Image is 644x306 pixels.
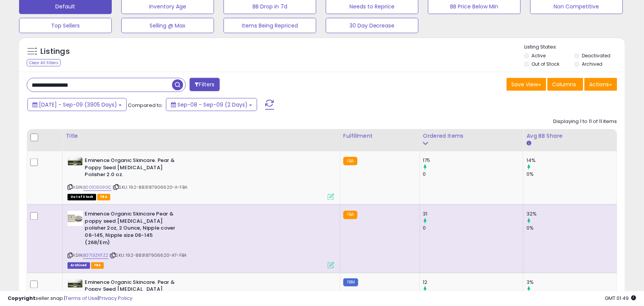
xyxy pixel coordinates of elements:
[526,157,617,164] div: 14%
[85,211,177,248] b: Eminence Organic Skincare Pear & poppy seed [MEDICAL_DATA] polisher 2oz, 2 Ounce, Nipple cover 06...
[343,278,358,287] small: FBM
[526,132,614,140] div: Avg BB Share
[552,81,576,88] span: Columns
[584,78,617,91] button: Actions
[532,61,560,67] label: Out of Stock
[526,225,617,232] div: 0%
[423,279,523,286] div: 12
[65,295,98,302] a: Terms of Use
[128,102,163,109] span: Compared to:
[97,194,110,201] span: FBA
[423,157,523,164] div: 175
[66,132,337,140] div: Title
[547,78,583,91] button: Columns
[526,171,617,178] div: 0%
[91,262,104,269] span: FBA
[39,101,117,108] span: [DATE] - Sep-09 (3905 Days)
[68,211,334,267] div: ASIN:
[83,185,111,191] a: B001DSG9GC
[343,132,417,140] div: Fulfillment
[85,279,177,303] b: Eminence Organic Skincare. Pear & Poppy Seed [MEDICAL_DATA] Polisher 2.0 oz.
[554,118,617,125] div: Displaying 1 to 11 of 11 items
[526,211,617,218] div: 32%
[343,157,357,165] small: FBA
[8,295,35,302] strong: Copyright
[532,52,546,59] label: Active
[526,279,617,286] div: 3%
[68,157,334,199] div: ASIN:
[177,101,248,108] span: Sep-08 - Sep-09 (2 Days)
[423,225,523,232] div: 0
[605,295,636,302] span: 2025-09-9 01:49 GMT
[99,295,132,302] a: Privacy Policy
[524,44,625,51] p: Listing States:
[68,194,96,201] span: All listings that are currently out of stock and unavailable for purchase on Amazon
[343,211,357,219] small: FBA
[40,46,70,57] h5: Listings
[27,98,127,111] button: [DATE] - Sep-09 (3905 Days)
[68,157,83,166] img: 41D09nYk46L._SL40_.jpg
[326,18,419,33] button: 30 Day Decrease
[68,211,83,226] img: 41Mqr39XeqL._SL40_.jpg
[582,61,603,67] label: Archived
[68,279,83,288] img: 41D09nYk46L._SL40_.jpg
[423,211,523,218] div: 31
[27,59,61,66] div: Clear All Filters
[166,98,257,111] button: Sep-08 - Sep-09 (2 Days)
[68,262,90,269] span: Listings that have been deleted from Seller Central
[582,52,611,59] label: Deactivated
[224,18,316,33] button: Items Being Repriced
[19,18,112,33] button: Top Sellers
[423,171,523,178] div: 0
[85,157,177,180] b: Eminence Organic Skincare. Pear & Poppy Seed [MEDICAL_DATA] Polisher 2.0 oz.
[121,18,214,33] button: Selling @ Max
[83,253,108,259] a: B0713ZNTZ2
[8,295,132,302] div: seller snap | |
[423,132,520,140] div: Ordered Items
[190,78,219,91] button: Filters
[113,185,187,191] span: | SKU: 192-883187906620-A-FBA
[507,78,546,91] button: Save View
[526,140,531,147] small: Avg BB Share.
[109,253,187,259] span: | SKU: 192-883187906620-A7-FBA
